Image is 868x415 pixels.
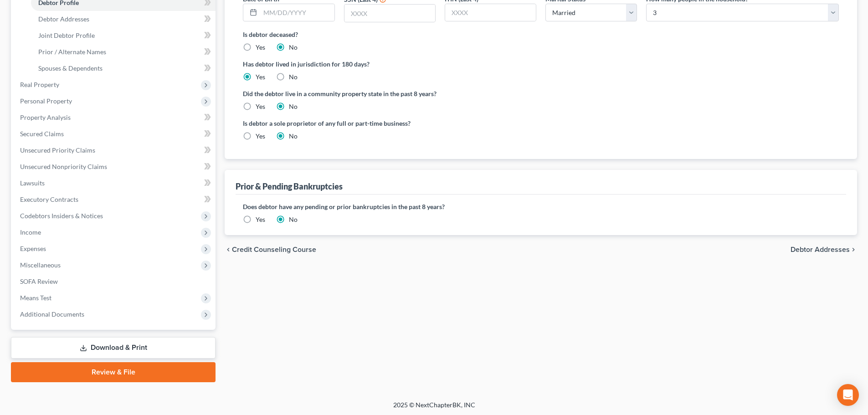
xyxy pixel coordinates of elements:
[20,113,71,121] span: Property Analysis
[31,60,216,77] a: Spouses & Dependents
[20,228,41,236] span: Income
[289,132,298,141] label: No
[13,109,216,126] a: Property Analysis
[256,72,265,82] label: Yes
[289,43,298,52] label: No
[20,195,78,203] span: Executory Contracts
[256,102,265,111] label: Yes
[243,59,839,69] label: Has debtor lived in jurisdiction for 180 days?
[243,118,536,128] label: Is debtor a sole proprietor of any full or part-time business?
[225,246,232,253] i: chevron_left
[791,246,857,253] button: Debtor Addresses chevron_right
[20,163,107,170] span: Unsecured Nonpriority Claims
[236,181,343,192] div: Prior & Pending Bankruptcies
[256,43,265,52] label: Yes
[791,246,850,253] span: Debtor Addresses
[850,246,857,253] i: chevron_right
[13,175,216,191] a: Lawsuits
[11,337,216,359] a: Download & Print
[31,11,216,27] a: Debtor Addresses
[20,245,46,252] span: Expenses
[837,384,859,406] div: Open Intercom Messenger
[20,81,59,88] span: Real Property
[344,5,435,22] input: XXXX
[243,30,839,39] label: Is debtor deceased?
[13,142,216,159] a: Unsecured Priority Claims
[20,294,51,302] span: Means Test
[13,126,216,142] a: Secured Claims
[20,310,84,318] span: Additional Documents
[289,72,298,82] label: No
[13,191,216,208] a: Executory Contracts
[243,202,839,211] label: Does debtor have any pending or prior bankruptcies in the past 8 years?
[232,246,316,253] span: Credit Counseling Course
[256,132,265,141] label: Yes
[31,27,216,44] a: Joint Debtor Profile
[20,212,103,220] span: Codebtors Insiders & Notices
[20,277,58,285] span: SOFA Review
[243,89,839,98] label: Did the debtor live in a community property state in the past 8 years?
[225,246,316,253] button: chevron_left Credit Counseling Course
[13,273,216,290] a: SOFA Review
[20,261,61,269] span: Miscellaneous
[256,215,265,224] label: Yes
[289,102,298,111] label: No
[13,159,216,175] a: Unsecured Nonpriority Claims
[20,130,64,138] span: Secured Claims
[38,15,89,23] span: Debtor Addresses
[289,215,298,224] label: No
[260,4,334,21] input: MM/DD/YYYY
[38,64,103,72] span: Spouses & Dependents
[20,97,72,105] span: Personal Property
[20,146,95,154] span: Unsecured Priority Claims
[20,179,45,187] span: Lawsuits
[31,44,216,60] a: Prior / Alternate Names
[38,31,95,39] span: Joint Debtor Profile
[11,362,216,382] a: Review & File
[38,48,106,56] span: Prior / Alternate Names
[445,4,536,21] input: XXXX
